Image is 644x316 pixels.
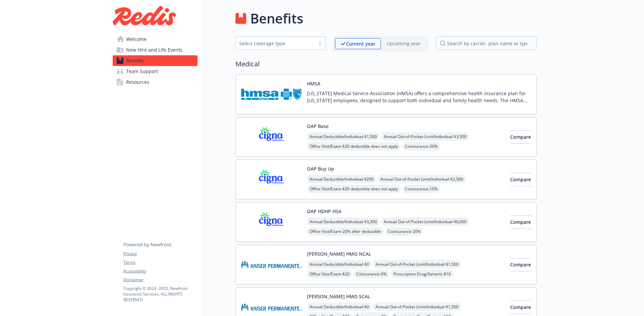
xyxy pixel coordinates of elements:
[510,173,531,186] button: Compare
[510,134,531,140] span: Compare
[241,208,302,236] img: CIGNA carrier logo
[373,303,461,311] span: Annual Out-of-Pocket Limit/Individual - $1,500
[241,250,302,279] img: Kaiser Permanente Insurance Company carrier logo
[126,55,144,66] span: Benefits
[123,268,197,274] a: Accessibility
[307,250,371,257] button: [PERSON_NAME] HMO NCAL
[126,45,182,55] span: New Hire and Life Events
[241,123,302,151] img: CIGNA carrier logo
[235,59,537,69] h2: Medical
[113,45,198,55] a: New Hire and Life Events
[113,77,198,87] a: Resources
[402,142,440,150] span: Coinsurance - 20%
[123,251,197,257] a: Privacy
[387,40,421,47] p: Upcoming year
[307,227,384,236] span: Office Visit/Exam - 20% after deductible
[307,303,372,311] span: Annual Deductible/Individual - $0
[307,185,401,193] span: Office Visit/Exam - $20 deductible does not apply
[307,175,376,183] span: Annual Deductible/Individual - $250
[307,132,380,141] span: Annual Deductible/Individual - $1,500
[378,175,466,183] span: Annual Out-of-Pocket Limit/Individual - $2,500
[113,66,198,77] a: Team Support
[510,261,531,268] span: Compare
[307,142,401,150] span: Office Visit/Exam - $20 deductible does not apply
[510,301,531,314] button: Compare
[123,286,197,303] p: Copyright © 2024 - 2025 , Newfront Insurance Services, ALL RIGHTS RESERVED
[307,208,341,215] button: OAP HDHP HSA
[241,165,302,194] img: CIGNA carrier logo
[123,259,197,265] a: Terms
[346,40,375,47] p: Current year
[307,293,370,300] button: [PERSON_NAME] HMO SCAL
[307,217,380,226] span: Annual Deductible/Individual - $3,300
[510,176,531,183] span: Compare
[385,227,423,236] span: Coinsurance - 20%
[307,165,334,172] button: OAP Buy Up
[307,80,320,87] button: HMSA
[307,260,372,268] span: Annual Deductible/Individual - $0
[436,37,537,50] input: search by carrier, plan name or type
[126,66,158,77] span: Team Support
[510,215,531,229] button: Compare
[510,219,531,225] span: Compare
[113,55,198,66] a: Benefits
[307,270,352,278] span: Office Visit/Exam - $20
[381,132,469,141] span: Annual Out-of-Pocket Limit/Individual - $3,500
[510,130,531,144] button: Compare
[510,258,531,271] button: Compare
[510,304,531,310] span: Compare
[250,8,303,28] h1: Benefits
[307,123,329,130] button: OAP Base
[123,277,197,283] a: Disclaimer
[239,40,312,47] div: Select coverage type
[126,34,147,45] span: Welcome
[391,270,453,278] span: Prescription Drug/Generic - $10
[381,38,426,49] span: Upcoming year
[381,217,469,226] span: Annual Out-of-Pocket Limit/Individual - $6,000
[354,270,389,278] span: Coinsurance - 0%
[126,77,149,87] span: Resources
[307,90,531,104] p: [US_STATE] Medical Service Association (HMSA) offers a comprehensive health insurance plan for [U...
[241,80,302,109] img: Hawaii Medical Service Association carrier logo
[402,185,440,193] span: Coinsurance - 10%
[113,34,198,45] a: Welcome
[373,260,461,268] span: Annual Out-of-Pocket Limit/Individual - $1,500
